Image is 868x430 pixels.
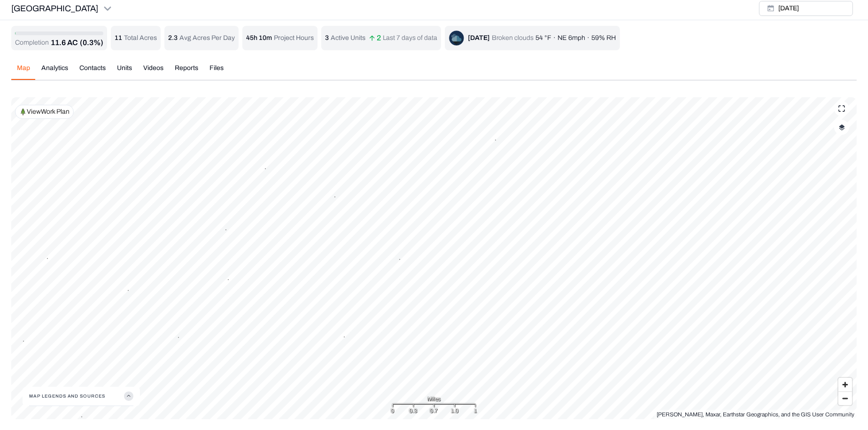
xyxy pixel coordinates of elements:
button: Map [11,63,36,80]
button: Reports [169,63,204,80]
p: Active Units [331,33,365,43]
button: 3 [228,279,229,280]
button: 8 [225,229,226,230]
button: Videos [138,63,169,80]
button: Analytics [36,63,74,80]
button: 2 [344,336,345,337]
div: [PERSON_NAME], Maxar, Earthstar Geographics, and the GIS User Community [657,410,854,419]
p: 54 °F [535,33,551,43]
p: 11.6 AC [51,37,78,48]
div: 0 [391,406,395,415]
div: 1 [474,406,477,415]
p: 45h 10m [246,33,272,43]
button: 7 [178,337,179,338]
div: 0.7 [430,406,438,415]
button: 2 [495,140,496,141]
button: 2 [23,341,24,342]
p: 2 [369,35,381,41]
p: NE 6mph [558,33,585,43]
p: Broken clouds [492,33,534,43]
p: View Work Plan [27,107,70,117]
button: Units [111,63,138,80]
button: Contacts [74,63,111,80]
img: broken-clouds-night-D27faUOw.png [449,31,464,46]
button: 7 [128,290,129,291]
p: · [587,33,589,43]
p: 3 [325,33,329,43]
button: Files [204,63,229,80]
p: 11 [115,33,122,43]
div: 0.3 [410,406,418,415]
div: 1.0 [451,406,458,415]
button: 7 [81,416,82,417]
p: 2.3 [168,33,178,43]
button: Map Legends And Sources [29,387,133,406]
p: 59% RH [591,33,616,43]
button: 3 [47,258,48,259]
canvas: Map [11,97,857,419]
img: layerIcon [839,124,845,131]
button: 2 [334,196,335,197]
p: Project Hours [274,33,314,43]
p: Last 7 days of data [383,33,437,43]
button: [DATE] [759,1,853,16]
span: Miles [427,394,441,404]
button: 3 [265,168,266,169]
button: Zoom out [838,391,852,405]
p: (0.3%) [80,37,103,48]
div: [DATE] [468,33,490,43]
button: 3 [399,259,400,260]
button: Zoom in [838,378,852,391]
p: [GEOGRAPHIC_DATA] [11,2,98,15]
p: Completion [15,38,49,47]
button: 11.6 AC(0.3%) [51,37,103,48]
p: Total Acres [124,33,157,43]
p: · [553,33,556,43]
p: Avg Acres Per Day [179,33,235,43]
img: arrow [369,35,375,41]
